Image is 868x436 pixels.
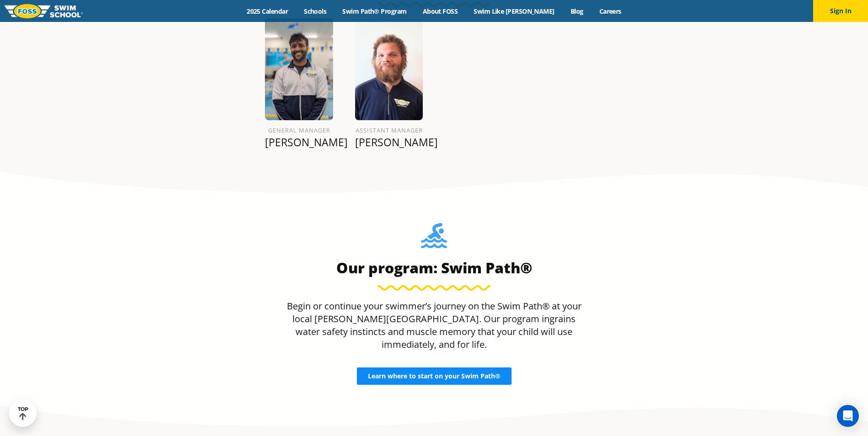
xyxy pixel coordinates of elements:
a: About FOSS [415,7,466,16]
img: FOSS Swim School Logo [5,4,83,18]
a: Swim Like [PERSON_NAME] [466,7,563,16]
span: Begin or continue your swimmer’s journey on the Swim Path® [287,300,550,312]
a: Schools [296,7,334,16]
a: 2025 Calendar [239,7,296,16]
div: TOP [18,406,28,420]
a: Learn where to start on your Swim Path® [357,367,512,385]
span: Learn where to start on your Swim Path® [368,373,501,379]
span: at your local [PERSON_NAME][GEOGRAPHIC_DATA]. Our program ingrains water safety instincts and mus... [292,300,582,351]
a: Careers [591,7,629,16]
a: Swim Path® Program [334,7,415,16]
img: Josh-Rangai-1.png [265,18,333,120]
h6: Assistant Manager [355,125,423,136]
p: [PERSON_NAME] [355,136,423,149]
p: [PERSON_NAME] [265,136,333,149]
div: Open Intercom Messenger [837,405,859,427]
img: Foss-Location-Swimming-Pool-Person.svg [421,223,447,254]
a: Blog [562,7,591,16]
h6: General Manager [265,125,333,136]
h3: Our program: Swim Path® [282,259,586,277]
img: Dante-Vandenburg.png [355,18,423,120]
